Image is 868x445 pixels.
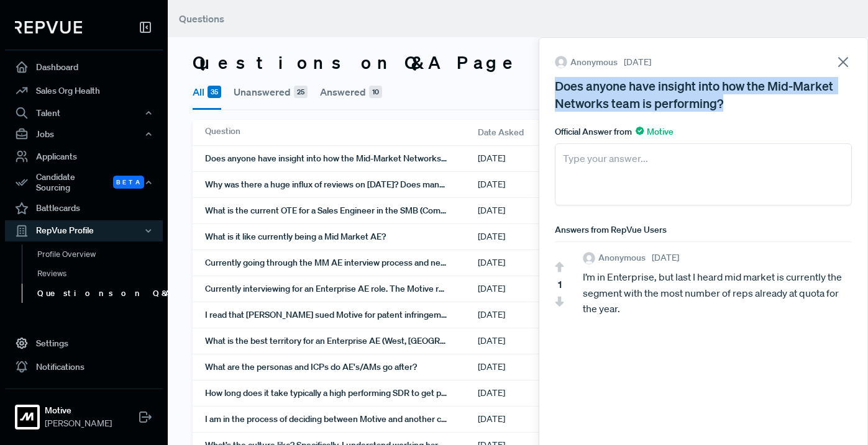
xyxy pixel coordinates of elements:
[205,250,478,276] div: Currently going through the MM AE interview process and next interview is a final chat with a VP ...
[478,250,590,276] div: [DATE]
[5,102,163,124] button: Talent
[208,86,221,98] span: 35
[113,176,144,189] span: Beta
[193,76,221,110] button: All
[205,407,478,432] div: I am in the process of deciding between Motive and another company for Emerging MM. can you pleas...
[478,198,590,223] div: [DATE]
[22,245,180,264] a: Profile Overview
[478,380,590,406] div: [DATE]
[5,168,163,197] button: Candidate Sourcing Beta
[45,417,112,430] span: [PERSON_NAME]
[555,77,852,112] div: Does anyone have insight into how the Mid-Market Networks team is performing?
[5,220,163,241] button: RepVue Profile
[478,302,590,328] div: [DATE]
[320,76,382,108] button: Answered
[478,276,590,302] div: [DATE]
[17,407,37,427] img: Motive
[45,404,112,417] strong: Motive
[234,76,308,108] button: Unanswered
[558,277,562,292] span: 1
[478,224,590,249] div: [DATE]
[636,126,674,137] span: Motive
[5,389,163,435] a: MotiveMotive[PERSON_NAME]
[15,21,82,34] img: RepVue
[5,145,163,168] a: Applicants
[205,224,478,249] div: What is it like currently being a Mid Market AE?
[624,56,651,69] span: [DATE]
[478,120,590,145] div: Date Asked
[5,197,163,220] a: Battlecards
[205,120,478,145] div: Question
[652,251,679,264] span: [DATE]
[205,276,478,302] div: Currently interviewing for an Enterprise AE role. The Motive recruiter I had my initial call with...
[478,328,590,354] div: [DATE]
[205,302,478,328] div: I read that [PERSON_NAME] sued Motive for patent infringement, and Motive countersued. Can anyone...
[555,223,852,236] div: Answers from RepVue Users
[5,168,163,197] div: Candidate Sourcing
[205,198,478,223] div: What is the current OTE for a Sales Engineer in the SMB (Commercial) space?
[179,12,224,25] span: Questions
[294,86,308,98] span: 25
[22,284,180,303] a: Questions on Q&A
[555,125,852,138] div: Official Answer from
[205,172,478,197] div: Why was there a huge influx of reviews on [DATE]? Does management push for good repvue reviews ra...
[193,52,521,73] h3: Questions on Q&A Page
[5,55,163,79] a: Dashboard
[5,331,163,355] a: Settings
[369,86,382,98] span: 10
[478,407,590,432] div: [DATE]
[205,354,478,380] div: What are the personas and ICPs do AE's/AMs go after?
[583,269,852,317] div: I’m in Enterprise, but last I heard mid market is currently the segment with the most number of r...
[598,251,646,264] span: Anonymous
[5,355,163,379] a: Notifications
[5,79,163,102] a: Sales Org Health
[5,124,163,145] button: Jobs
[22,264,180,284] a: Reviews
[205,146,478,171] div: Does anyone have insight into how the Mid-Market Networks team is performing?
[205,328,478,354] div: What is the best territory for an Enterprise AE (West, [GEOGRAPHIC_DATA], etc)? Are Enterprise AE...
[478,172,590,197] div: [DATE]
[478,354,590,380] div: [DATE]
[570,56,618,69] span: Anonymous
[478,146,590,171] div: [DATE]
[205,380,478,406] div: How long does it take typically a high performing SDR to get promoted to AE?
